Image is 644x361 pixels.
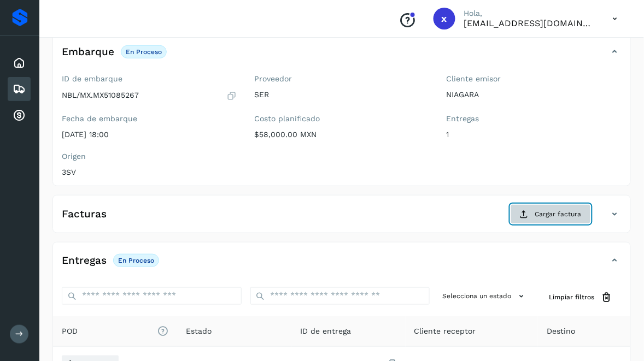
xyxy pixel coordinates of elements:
[464,18,595,28] p: xmgm@transportesser.com.mx
[447,130,622,139] p: 1
[53,251,630,279] div: EntregasEn proceso
[254,114,429,123] label: Costo planificado
[62,130,237,139] p: [DATE] 18:00
[447,74,622,84] label: Cliente emisor
[414,326,476,337] span: Cliente receptor
[254,90,429,99] p: SER
[62,152,237,161] label: Origen
[62,168,237,177] p: 3SV
[549,292,595,302] span: Limpiar filtros
[62,326,168,337] span: POD
[254,130,429,139] p: $58,000.00 MXN
[118,257,154,264] p: En proceso
[447,114,622,123] label: Entregas
[535,209,582,219] span: Cargar factura
[126,48,162,56] p: En proceso
[438,287,532,305] button: Selecciona un estado
[62,74,237,84] label: ID de embarque
[8,103,31,127] div: Cuentas por cobrar
[62,91,139,100] p: NBL/MX.MX51085267
[53,204,630,233] div: FacturasCargar factura
[547,326,575,337] span: Destino
[186,326,212,337] span: Estado
[447,90,622,99] p: NIAGARA
[62,114,237,123] label: Fecha de embarque
[464,9,595,18] p: Hola,
[62,46,114,58] h4: Embarque
[62,208,107,221] h4: Facturas
[8,77,31,101] div: Embarques
[8,51,31,75] div: Inicio
[541,287,622,307] button: Limpiar filtros
[53,43,630,70] div: EmbarqueEn proceso
[300,326,351,337] span: ID de entrega
[511,204,591,224] button: Cargar factura
[62,255,107,267] h4: Entregas
[254,74,429,84] label: Proveedor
